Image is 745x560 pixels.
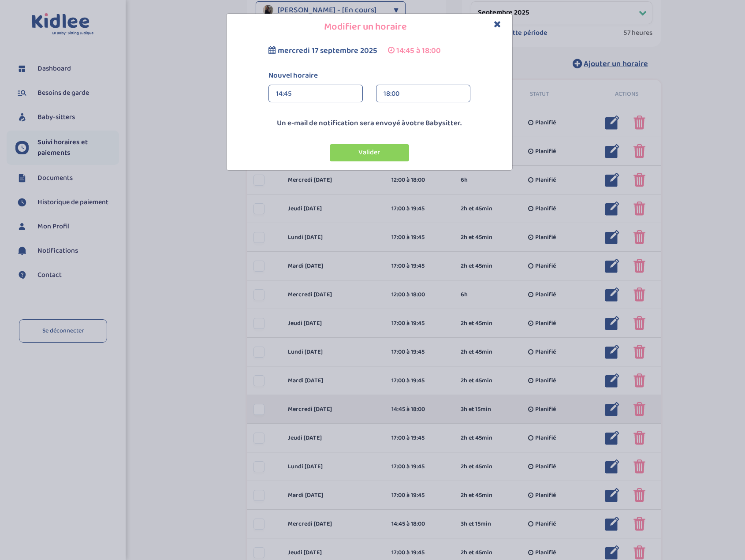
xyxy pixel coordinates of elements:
[278,45,377,57] span: mercredi 17 septembre 2025
[233,20,506,34] h4: Modifier un horaire
[276,85,355,103] div: 14:45
[406,117,462,129] span: votre Babysitter.
[229,118,510,129] p: Un e-mail de notification sera envoyé à
[330,144,409,161] button: Valider
[494,19,501,30] button: Close
[396,45,441,57] span: 14:45 à 18:00
[384,85,463,103] div: 18:00
[262,70,477,82] label: Nouvel horaire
